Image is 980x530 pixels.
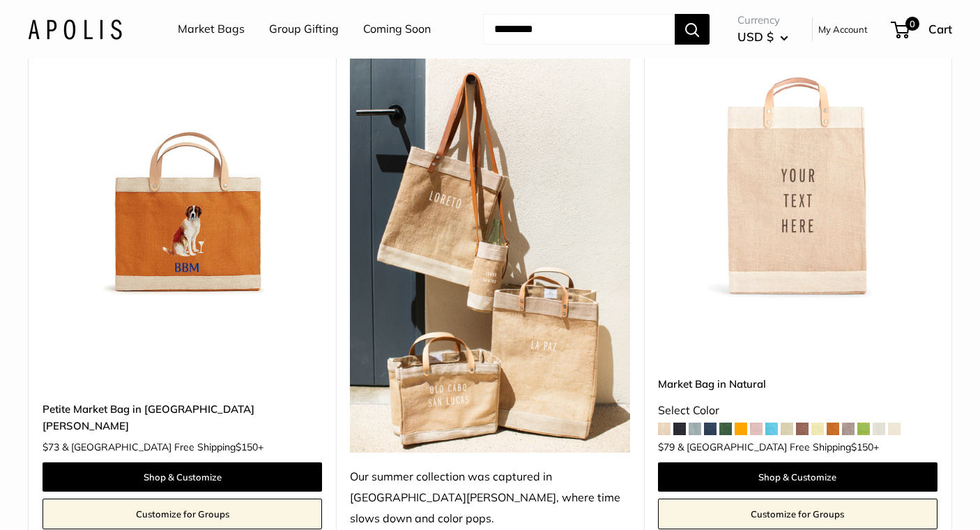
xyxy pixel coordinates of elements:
span: & [GEOGRAPHIC_DATA] Free Shipping + [677,442,879,452]
a: 0 Cart [892,18,952,40]
span: $150 [851,441,873,453]
span: & [GEOGRAPHIC_DATA] Free Shipping + [62,442,263,452]
a: Group Gifting [269,19,339,40]
span: 0 [905,17,919,31]
a: Petite Market Bag in [GEOGRAPHIC_DATA][PERSON_NAME] [43,401,322,434]
a: Coming Soon [363,19,431,40]
a: Market Bag in NaturalMarket Bag in Natural [658,22,937,301]
a: Customize for Groups [658,499,937,529]
img: Market Bag in Natural [658,22,937,301]
span: $150 [236,441,258,453]
button: Search [675,14,710,45]
a: Market Bags [178,19,245,40]
img: Petite Market Bag in Cognac St. Bernard [43,22,322,301]
div: Select Color [658,400,937,421]
span: Currency [737,10,788,30]
a: Petite Market Bag in Cognac St. Bernarddescription_The artist's desk in Ventura CA [43,22,322,301]
a: Market Bag in Natural [658,376,937,392]
span: $73 [43,441,59,453]
a: Customize for Groups [43,499,322,529]
span: $79 [658,441,675,453]
span: USD $ [737,29,774,44]
a: Shop & Customize [43,462,322,492]
a: Shop & Customize [658,462,937,492]
img: Apolis [28,19,122,39]
a: My Account [818,21,868,38]
div: Our summer collection was captured in [GEOGRAPHIC_DATA][PERSON_NAME], where time slows down and c... [350,467,629,529]
img: Our summer collection was captured in Todos Santos, where time slows down and color pops. [350,22,629,453]
input: Search... [483,14,675,45]
span: Cart [928,22,952,36]
button: USD $ [737,26,788,48]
